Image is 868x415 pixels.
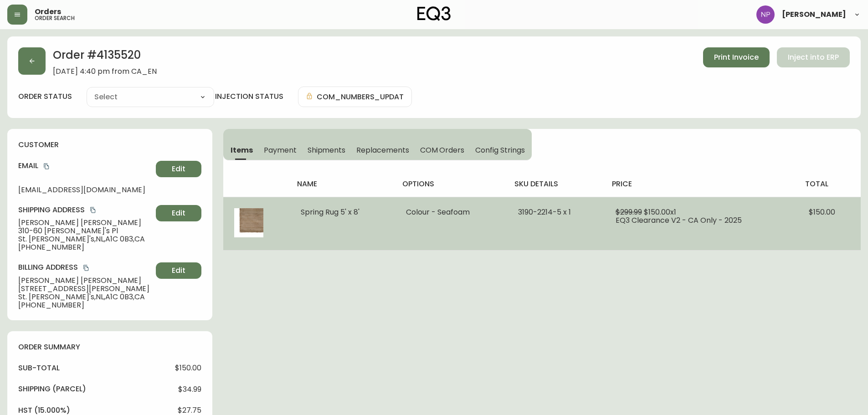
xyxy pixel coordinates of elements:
[18,277,152,285] span: [PERSON_NAME] [PERSON_NAME]
[782,11,846,18] span: [PERSON_NAME]
[475,145,524,155] span: Config Strings
[18,161,152,171] h4: Email
[612,179,791,189] h4: price
[18,293,152,301] span: St. [PERSON_NAME]'s , NL , A1C 0B3 , CA
[234,208,263,237] img: 7e49caa8-1067-442b-b088-0a01aacccf7e.jpg
[18,363,60,373] h4: sub-total
[18,219,152,227] span: [PERSON_NAME] [PERSON_NAME]
[616,215,742,225] span: EQ3 Clearance V2 - CA Only - 2025
[18,301,152,309] span: [PHONE_NUMBER]
[18,235,152,243] span: St. [PERSON_NAME]'s , NL , A1C 0B3 , CA
[215,92,283,102] h4: injection status
[809,207,835,217] span: $150.00
[88,205,98,215] button: copy
[805,179,853,189] h4: total
[301,207,360,217] span: Spring Rug 5' x 8'
[35,15,75,21] h5: order search
[406,208,496,216] li: Colour - Seafoam
[402,179,499,189] h4: options
[18,262,152,272] h4: Billing Address
[82,263,91,272] button: copy
[756,5,775,24] img: 50f1e64a3f95c89b5c5247455825f96f
[18,140,201,150] h4: customer
[172,164,185,174] span: Edit
[356,145,409,155] span: Replacements
[178,406,201,415] span: $27.75
[53,67,157,76] span: [DATE] 4:40 pm from CA_EN
[42,162,51,171] button: copy
[518,207,571,217] span: 3190-2214-5 x 1
[18,186,152,194] span: [EMAIL_ADDRESS][DOMAIN_NAME]
[156,205,201,221] button: Edit
[18,285,152,293] span: [STREET_ADDRESS][PERSON_NAME]
[18,342,201,352] h4: order summary
[616,207,642,217] span: $299.99
[420,145,465,155] span: COM Orders
[18,243,152,251] span: [PHONE_NUMBER]
[156,262,201,279] button: Edit
[714,52,759,62] span: Print Invoice
[53,47,157,67] h2: Order # 4135520
[264,145,297,155] span: Payment
[172,266,185,276] span: Edit
[514,179,597,189] h4: sku details
[172,208,185,218] span: Edit
[178,385,201,394] span: $34.99
[18,92,72,102] label: order status
[231,145,253,155] span: Items
[417,6,451,21] img: logo
[308,145,346,155] span: Shipments
[703,47,770,67] button: Print Invoice
[175,364,201,372] span: $150.00
[297,179,388,189] h4: name
[18,384,86,394] h4: Shipping ( Parcel )
[35,8,61,15] span: Orders
[156,161,201,177] button: Edit
[18,205,152,215] h4: Shipping Address
[18,227,152,235] span: 310-60 [PERSON_NAME]'s Pl
[644,207,676,217] span: $150.00 x 1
